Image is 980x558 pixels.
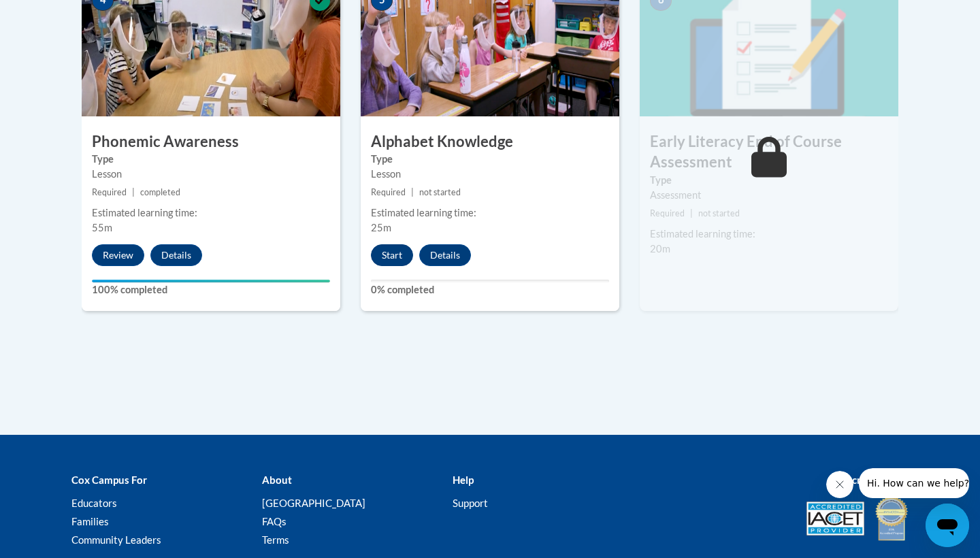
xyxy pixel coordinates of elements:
div: Lesson [92,167,330,182]
span: | [132,187,135,197]
button: Review [92,244,144,266]
iframe: Button to launch messaging window [926,504,969,547]
img: IDA® Accredited [875,495,909,542]
div: Estimated learning time: [371,206,609,220]
a: [GEOGRAPHIC_DATA] [262,497,365,509]
a: FAQs [262,515,287,527]
b: Cox Campus For [71,474,147,486]
h3: Phonemic Awareness [82,131,340,152]
label: Type [92,152,330,167]
span: not started [698,208,740,218]
h3: Alphabet Knowledge [361,131,619,152]
b: Help [453,474,474,486]
span: Required [92,187,127,197]
a: Families [71,515,109,527]
span: completed [140,187,180,197]
span: 55m [92,222,112,233]
button: Details [150,244,202,266]
a: Support [453,497,488,509]
span: Required [371,187,406,197]
label: Type [371,152,609,167]
div: Estimated learning time: [92,206,330,220]
b: About [262,474,292,486]
div: Estimated learning time: [650,227,888,242]
span: 25m [371,222,391,233]
label: Type [650,173,888,188]
label: 0% completed [371,282,609,297]
button: Start [371,244,413,266]
span: 20m [650,243,670,255]
button: Details [419,244,471,266]
a: Terms [262,534,289,546]
iframe: Close message [826,471,853,498]
div: Lesson [371,167,609,182]
div: Your progress [92,280,330,282]
iframe: Message from company [859,468,969,498]
div: Assessment [650,188,888,203]
span: | [690,208,693,218]
label: 100% completed [92,282,330,297]
span: Required [650,208,685,218]
a: Educators [71,497,117,509]
a: Community Leaders [71,534,161,546]
img: Accredited IACET® Provider [806,502,864,536]
h3: Early Literacy End of Course Assessment [640,131,898,174]
span: not started [419,187,461,197]
span: | [411,187,414,197]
